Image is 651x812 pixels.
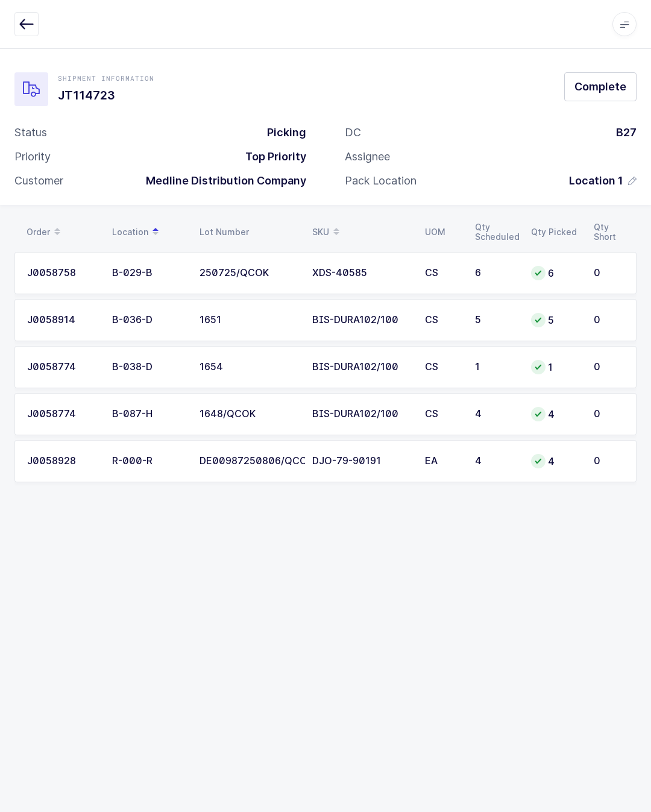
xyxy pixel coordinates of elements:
div: J0058914 [27,315,98,326]
div: Shipment Information [58,74,154,83]
div: 4 [531,454,579,468]
div: CS [425,268,461,279]
div: Qty Short [594,222,624,242]
div: B-029-B [112,268,185,279]
div: 1648/QCOK [200,409,298,420]
div: 1654 [200,362,298,373]
div: BIS-DURA102/100 [312,362,410,373]
div: BIS-DURA102/100 [312,315,410,326]
div: 6 [475,268,517,279]
div: 6 [531,266,579,280]
div: 250725/QCOK [200,268,298,279]
button: Complete [564,72,637,101]
div: J0058774 [27,362,98,373]
div: 1651 [200,315,298,326]
span: B27 [616,126,637,139]
div: Lot Number [200,227,298,237]
div: B-038-D [112,362,185,373]
div: J0058928 [27,456,98,467]
div: 1 [531,360,579,374]
div: Assignee [345,149,390,164]
div: 0 [594,409,624,420]
span: Complete [574,79,626,94]
span: Location 1 [569,174,623,188]
h1: JT114723 [58,86,154,105]
div: 5 [531,313,579,327]
div: Qty Scheduled [475,222,517,242]
div: J0058758 [27,268,98,279]
div: B-036-D [112,315,185,326]
div: 5 [475,315,517,326]
div: 0 [594,456,624,467]
div: BIS-DURA102/100 [312,409,410,420]
div: CS [425,409,461,420]
div: Pack Location [345,174,417,188]
div: SKU [312,222,410,242]
div: DJO-79-90191 [312,456,410,467]
div: R-000-R [112,456,185,467]
button: Location 1 [569,174,637,188]
div: Order [27,222,98,242]
div: UOM [425,227,461,237]
div: XDS-40585 [312,268,410,279]
div: 0 [594,315,624,326]
div: DE00987250806/QCOK [200,456,298,467]
div: Location [112,222,185,242]
div: Medline Distribution Company [136,174,306,188]
div: DC [345,125,361,140]
div: Picking [257,125,306,140]
div: EA [425,456,461,467]
div: CS [425,362,461,373]
div: J0058774 [27,409,98,420]
div: 4 [475,409,517,420]
div: 0 [594,362,624,373]
div: Status [14,125,47,140]
div: Top Priority [236,149,306,164]
div: 0 [594,268,624,279]
div: Customer [14,174,63,188]
div: 4 [531,407,579,421]
div: B-087-H [112,409,185,420]
div: CS [425,315,461,326]
div: 1 [475,362,517,373]
div: Priority [14,149,51,164]
div: 4 [475,456,517,467]
div: Qty Picked [531,227,579,237]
